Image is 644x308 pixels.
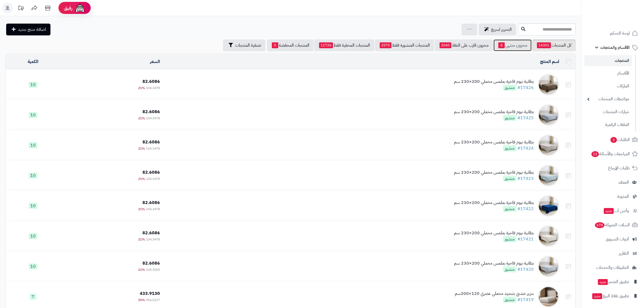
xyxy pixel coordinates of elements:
a: #17419 [517,296,534,303]
span: 82.6086 [142,139,160,145]
img: بطانية نيوم فاخرة بملمس مخملي 200×230 سم [538,74,559,95]
img: بطانية نيوم فاخرة بملمس مخملي 200×230 سم [538,256,559,277]
a: تطبيق نقاط البيعجديد [584,290,641,302]
span: وآتس آب [603,207,629,214]
span: 13 [591,151,599,157]
span: 2040 [440,42,451,48]
img: بطانية نيوم فاخرة بملمس مخملي 200×230 سم [538,195,559,217]
span: 82.6086 [142,260,160,266]
span: 11726 [319,42,333,48]
span: 104.3478 [146,207,160,211]
a: المنتجات [584,55,632,66]
span: منشور [503,176,516,181]
span: 82.6086 [142,109,160,115]
span: 104.3478 [146,116,160,121]
div: بطانية نيوم فاخرة بملمس مخملي 200×230 سم [454,139,534,145]
span: المراجعات والأسئلة [591,150,630,158]
a: مواصفات المنتجات [584,93,632,105]
span: لوحة التحكم [610,29,630,37]
span: 10 [29,173,37,179]
span: منشور [503,206,516,212]
a: تطبيق المتجرجديد [584,275,641,288]
span: 10 [29,112,37,118]
img: بطانية نيوم فاخرة بملمس مخملي 200×230 سم [538,135,559,156]
span: 55% [138,298,145,302]
img: logo-2.png [608,13,639,24]
span: أدوات التسويق [606,235,629,243]
span: 21% [138,116,145,121]
a: طلبات الإرجاع [584,162,641,175]
div: بطانية نيوم فاخرة بملمس مخملي 200×230 سم [454,79,534,85]
a: تحديثات المنصة [14,3,28,15]
span: 104.3478 [146,237,160,242]
span: 104.3478 [146,86,160,90]
a: #17423 [517,175,534,182]
span: 10 [29,203,37,209]
a: اضافة منتج جديد [6,24,50,35]
a: السلات المتروكة678 [584,218,641,231]
span: السلات المتروكة [594,221,630,229]
a: وآتس آبجديد [584,204,641,217]
span: 0 [272,42,278,48]
span: 21% [138,207,145,211]
img: بطانية نيوم فاخرة بملمس مخملي 200×230 سم [538,104,559,126]
span: تطبيق نقاط البيع [592,292,629,300]
a: الماركات [584,80,632,92]
span: 21% [138,237,145,242]
a: أدوات التسويق [584,233,641,246]
a: #17420 [517,266,534,273]
span: جديد [592,293,602,299]
span: 21% [138,146,145,151]
span: 104.3478 [146,176,160,181]
a: مخزون منتهي8 [493,39,532,51]
span: اضافة منتج جديد [18,26,46,33]
div: بطانية نيوم فاخرة بملمس مخملي 200×230 سم [454,260,534,266]
a: المدونة [584,190,641,203]
span: 10 [29,142,37,148]
div: بطانية نيوم فاخرة بملمس مخملي 200×230 سم [454,230,534,236]
span: 2 [610,137,617,143]
a: كل المنتجات14301 [532,39,576,51]
span: 82.6086 [142,78,160,85]
a: #17424 [517,145,534,151]
span: 10 [29,82,37,88]
span: 7 [30,294,36,300]
span: 14301 [537,42,551,48]
span: 678 [595,222,605,228]
span: 8 [498,42,505,48]
a: السعر [150,58,160,65]
div: بطانية نيوم فاخرة بملمس مخملي 200×230 سم [454,200,534,206]
a: خيارات المنتجات [584,106,632,118]
div: سرير خشبي بتنجيد مخملي عصري 120×200سم [455,291,534,297]
span: منشور [503,266,516,272]
span: 21% [138,267,145,272]
span: رفيق [64,5,72,11]
a: المراجعات والأسئلة13 [584,147,641,160]
span: العملاء [619,179,629,186]
span: 82.6086 [142,230,160,236]
a: لوحة التحكم [584,27,641,40]
span: 2575 [380,42,391,48]
span: جديد [598,279,608,285]
a: #17426 [517,84,534,91]
span: منشور [503,297,516,303]
a: العملاء [584,176,641,189]
span: الطلبات [610,136,630,143]
a: المنتجات المخفية فقط11726 [314,39,374,51]
span: منشور [503,236,516,242]
span: 10 [29,233,37,239]
a: الأقسام [584,68,632,79]
span: 21% [138,176,145,181]
a: المنتجات المنشورة فقط2575 [375,39,434,51]
a: التحرير لسريع [479,24,516,35]
span: التحرير لسريع [491,26,512,33]
div: بطانية نيوم فاخرة بملمس مخملي 200×230 سم [454,109,534,115]
span: 82.6086 [142,169,160,176]
span: طلبات الإرجاع [608,164,630,172]
span: التطبيقات والخدمات [596,264,629,271]
div: بطانية نيوم فاخرة بملمس مخملي 200×230 سم [454,169,534,176]
a: #17425 [517,115,534,121]
span: منشور [503,115,516,121]
a: التقارير [584,247,641,260]
a: الطلبات2 [584,133,641,146]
